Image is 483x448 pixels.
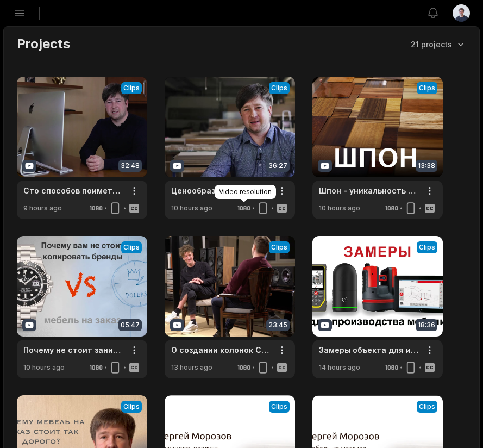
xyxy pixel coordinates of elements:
a: Почему не стоит заниматься копированием в [GEOGRAPHIC_DATA] [23,344,123,356]
a: Замеры объекта для изготовления мебели [319,344,419,356]
div: Video resolution [215,185,276,199]
a: Шпон - уникальность и разнообразие для вашего интерьера [319,185,419,196]
a: Сто способов поиметь исполнителя [23,185,123,196]
a: О создании колонок Catharus Audio [171,344,271,356]
button: 21 projects [411,39,466,50]
a: Ценообразование в мебели [171,185,271,196]
h2: Projects [17,35,70,53]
